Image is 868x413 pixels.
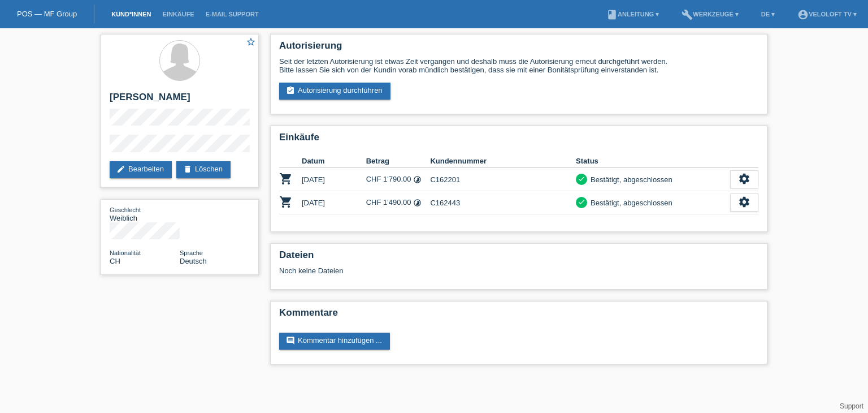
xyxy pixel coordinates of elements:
i: POSP00018552 [279,172,293,186]
div: Bestätigt, abgeschlossen [587,197,672,209]
h2: [PERSON_NAME] [110,92,250,109]
a: Support [840,402,863,410]
a: deleteLöschen [176,161,231,178]
i: assignment_turned_in [286,86,295,95]
h2: Dateien [279,249,758,266]
i: Fixe Raten (24 Raten) [413,175,422,184]
td: [DATE] [302,168,366,191]
span: Schweiz [110,257,120,265]
td: CHF 1'790.00 [366,168,431,191]
td: C162201 [430,168,576,191]
i: build [682,9,693,20]
td: CHF 1'490.00 [366,191,431,214]
div: Weiblich [110,205,180,222]
span: Geschlecht [110,206,141,213]
a: star_border [246,37,256,49]
a: Einkäufe [157,11,199,18]
i: book [606,9,618,20]
div: Bestätigt, abgeschlossen [587,174,672,186]
a: editBearbeiten [110,161,172,178]
span: Nationalität [110,249,141,256]
a: DE ▾ [756,11,780,18]
a: E-Mail Support [200,11,264,18]
div: Seit der letzten Autorisierung ist etwas Zeit vergangen und deshalb muss die Autorisierung erneut... [279,57,758,74]
span: Sprache [180,249,203,256]
td: [DATE] [302,191,366,214]
th: Status [576,154,730,168]
i: check [578,198,585,206]
h2: Kommentare [279,307,758,324]
h2: Einkäufe [279,132,758,149]
a: Kund*innen [106,11,157,18]
th: Kundennummer [430,154,576,168]
i: settings [738,196,750,208]
i: settings [738,173,750,185]
a: account_circleVeloLoft TV ▾ [792,11,862,18]
td: C162443 [430,191,576,214]
a: assignment_turned_inAutorisierung durchführen [279,83,390,100]
h2: Autorisierung [279,40,758,57]
i: POSP00019629 [279,195,293,209]
i: account_circle [797,9,809,20]
a: commentKommentar hinzufügen ... [279,333,390,350]
a: bookAnleitung ▾ [601,11,665,18]
th: Datum [302,154,366,168]
span: Deutsch [180,257,207,265]
th: Betrag [366,154,431,168]
i: comment [286,336,295,345]
i: edit [116,165,125,174]
i: delete [183,165,192,174]
a: buildWerkzeuge ▾ [676,11,744,18]
i: check [578,175,585,183]
a: POS — MF Group [17,10,77,18]
i: star_border [246,37,256,47]
div: Noch keine Dateien [279,266,624,275]
i: Fixe Raten (24 Raten) [413,199,422,207]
